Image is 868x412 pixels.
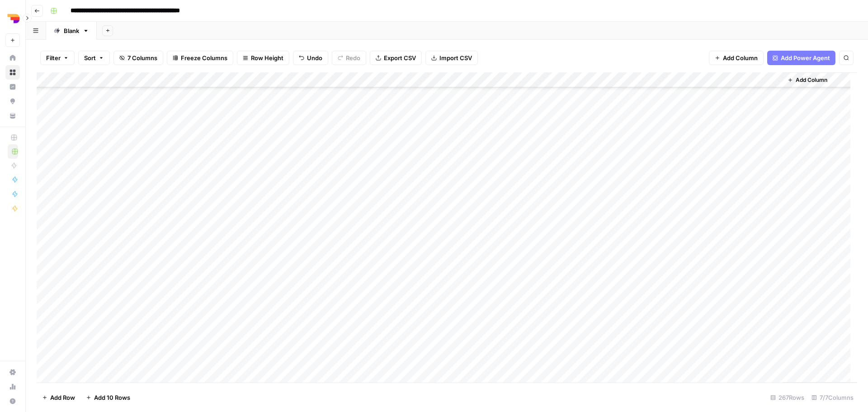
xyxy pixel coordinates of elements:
[808,390,857,405] div: 7/7 Columns
[5,51,20,65] a: Home
[370,51,422,65] button: Export CSV
[64,26,79,35] div: Blank
[5,94,20,109] a: Opportunities
[767,390,808,405] div: 267 Rows
[40,51,75,65] button: Filter
[37,390,80,405] button: Add Row
[332,51,366,65] button: Redo
[50,393,75,402] span: Add Row
[5,10,22,27] img: Depends Logo
[767,51,835,65] button: Add Power Agent
[425,51,478,65] button: Import CSV
[784,74,831,86] button: Add Column
[439,53,472,62] span: Import CSV
[5,365,20,379] a: Settings
[5,109,20,123] a: Your Data
[94,393,130,402] span: Add 10 Rows
[80,390,136,405] button: Add 10 Rows
[5,80,20,94] a: Insights
[167,51,233,65] button: Freeze Columns
[46,53,61,62] span: Filter
[293,51,328,65] button: Undo
[781,53,830,62] span: Add Power Agent
[709,51,764,65] button: Add Column
[78,51,110,65] button: Sort
[346,53,360,62] span: Redo
[5,65,20,80] a: Browse
[181,53,227,62] span: Freeze Columns
[127,53,157,62] span: 7 Columns
[237,51,289,65] button: Row Height
[5,379,20,394] a: Usage
[5,394,20,408] button: Help + Support
[113,51,163,65] button: 7 Columns
[384,53,416,62] span: Export CSV
[5,7,20,30] button: Workspace: Depends
[307,53,322,62] span: Undo
[723,53,758,62] span: Add Column
[796,76,827,84] span: Add Column
[251,53,283,62] span: Row Height
[84,53,96,62] span: Sort
[46,22,97,40] a: Blank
